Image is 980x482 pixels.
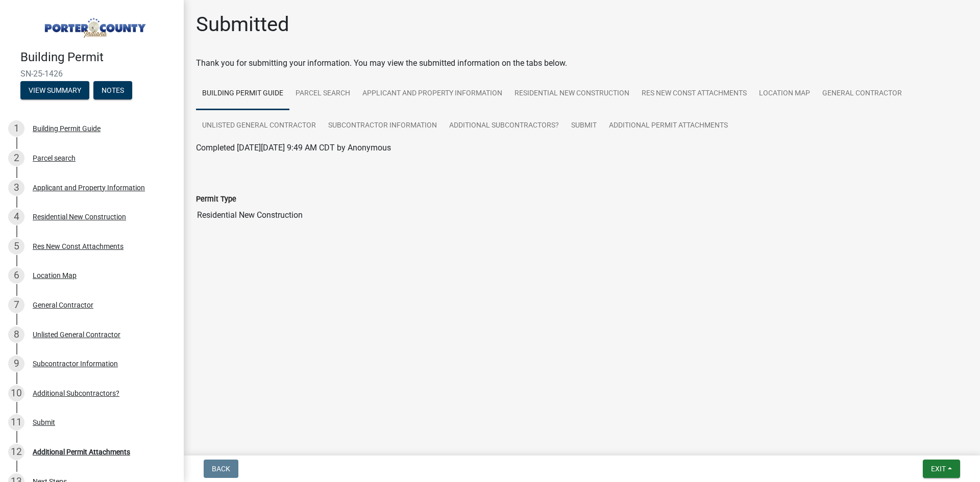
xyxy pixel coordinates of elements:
[33,213,126,220] div: Residential New Construction
[20,11,167,39] img: Porter County, Indiana
[204,460,238,478] button: Back
[33,272,77,279] div: Location Map
[196,143,391,153] span: Completed [DATE][DATE] 9:49 AM CDT by Anonymous
[603,110,734,142] a: Additional Permit Attachments
[8,326,24,343] div: 8
[33,125,101,132] div: Building Permit Guide
[196,110,322,142] a: Unlisted General Contractor
[565,110,603,142] a: Submit
[93,87,132,95] wm-modal-confirm: Notes
[753,78,816,110] a: Location Map
[508,78,635,110] a: Residential New Construction
[356,78,508,110] a: Applicant and Property Information
[931,465,946,473] span: Exit
[33,243,124,250] div: Res New Const Attachments
[8,297,24,313] div: 7
[33,301,93,309] div: General Contractor
[20,87,89,95] wm-modal-confirm: Summary
[635,78,753,110] a: Res New Const Attachments
[20,81,89,99] button: View Summary
[923,460,960,478] button: Exit
[196,78,289,110] a: Building Permit Guide
[33,390,119,397] div: Additional Subcontractors?
[322,110,443,142] a: Subcontractor Information
[8,238,24,255] div: 5
[8,267,24,284] div: 6
[33,419,55,426] div: Submit
[8,414,24,430] div: 11
[8,209,24,225] div: 4
[212,465,230,473] span: Back
[443,110,565,142] a: Additional Subcontractors?
[93,81,132,99] button: Notes
[33,448,130,455] div: Additional Permit Attachments
[816,78,908,110] a: General Contractor
[8,385,24,401] div: 10
[33,360,118,367] div: Subcontractor Information
[33,331,120,338] div: Unlisted General Contractor
[33,184,145,191] div: Applicant and Property Information
[8,180,24,196] div: 3
[8,444,24,460] div: 12
[196,57,968,69] div: Thank you for submitting your information. You may view the submitted information on the tabs below.
[289,78,356,110] a: Parcel search
[8,150,24,166] div: 2
[8,356,24,372] div: 9
[20,69,163,79] span: SN-25-1426
[33,155,76,162] div: Parcel search
[8,120,24,137] div: 1
[20,50,176,65] h4: Building Permit
[196,12,289,37] h1: Submitted
[196,196,236,203] label: Permit Type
